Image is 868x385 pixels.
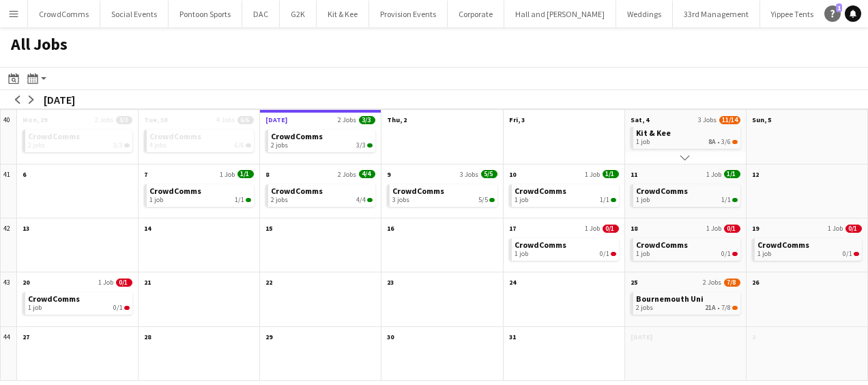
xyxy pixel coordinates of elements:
a: 1 [824,5,841,22]
span: 1 job [636,138,650,146]
span: 0/1 [600,250,609,258]
a: CrowdComms1 job0/1 [515,238,616,258]
button: Kit & Kee [317,1,369,27]
button: Weddings [616,1,673,27]
span: 21A [705,304,716,312]
span: 1 Job [585,224,600,233]
span: 3 Jobs [460,170,478,179]
div: 43 [1,272,17,326]
span: CrowdComms [636,186,688,196]
span: 1 Job [706,224,721,233]
span: 0/1 [611,252,616,256]
span: 1/1 [603,170,619,178]
span: 1 Job [706,170,721,179]
span: Fri, 3 [509,115,525,124]
span: 15 [265,224,272,233]
span: CrowdComms [149,131,201,141]
span: 1 Job [98,278,113,287]
div: 41 [1,165,17,218]
span: 10 [509,170,516,179]
span: 7/8 [721,304,731,312]
span: 1 [836,3,842,12]
button: Hall and [PERSON_NAME] [504,1,616,27]
a: Kit & Kee1 job8A•3/6 [636,126,738,146]
span: Sat, 4 [631,115,649,124]
span: 6 [23,170,26,179]
span: CrowdComms [149,186,201,196]
span: 1/1 [246,198,251,202]
span: 0/1 [721,250,731,258]
span: 3/3 [359,116,375,124]
a: CrowdComms1 job1/1 [515,184,616,204]
span: 26 [752,278,759,287]
span: 24 [509,278,516,287]
span: 2 jobs [28,141,45,149]
a: CrowdComms4 jobs6/6 [149,130,251,149]
span: 7/8 [732,306,738,310]
span: 0/1 [124,306,130,310]
a: CrowdComms3 jobs5/5 [392,184,494,204]
span: CrowdComms [515,186,566,196]
span: 2 Jobs [95,115,113,124]
span: 27 [23,332,29,341]
span: 5/5 [481,170,497,178]
span: 30 [387,332,394,341]
span: 1 job [515,250,528,258]
span: 1 job [636,196,650,204]
div: • [636,304,738,312]
button: Yippee Tents [760,1,825,27]
span: 19 [752,224,759,233]
span: 14 [144,224,151,233]
button: G2K [280,1,317,27]
span: 2 [752,332,755,341]
span: 1/1 [724,170,740,178]
span: 5/5 [478,196,488,204]
span: 5/5 [489,198,495,202]
span: 25 [631,278,637,287]
span: 4 Jobs [216,115,235,124]
button: Pontoon Sports [169,1,242,27]
span: 1/1 [732,198,738,202]
span: 2 Jobs [703,278,721,287]
span: 7/8 [724,279,740,287]
span: 0/1 [732,252,738,256]
span: 22 [265,278,272,287]
a: CrowdComms1 job1/1 [636,184,738,204]
span: 3/3 [356,141,366,149]
span: 2 Jobs [338,170,356,179]
span: 0/1 [603,225,619,233]
span: [DATE] [265,115,287,124]
a: CrowdComms1 job0/1 [757,238,859,258]
span: 3/6 [732,140,738,144]
span: 6/6 [246,143,251,147]
span: 3/6 [721,138,731,146]
div: [DATE] [44,93,75,106]
span: 1 job [515,196,528,204]
span: Mon, 29 [23,115,47,124]
span: Sun, 5 [752,115,771,124]
span: 0/1 [854,252,859,256]
span: 2 jobs [271,196,288,204]
span: 23 [387,278,394,287]
span: CrowdComms [392,186,444,196]
span: 0/1 [843,250,852,258]
div: 42 [1,218,17,272]
span: 0/1 [116,279,132,287]
span: 31 [509,332,516,341]
span: 1 Job [220,170,235,179]
span: 12 [752,170,759,179]
span: 20 [23,278,29,287]
span: Tue, 30 [144,115,167,124]
span: 1 Job [585,170,600,179]
button: Provision Events [369,1,448,27]
span: 4/4 [359,170,375,178]
span: CrowdComms [28,294,80,304]
a: CrowdComms2 jobs3/3 [28,130,130,149]
span: 21 [144,278,151,287]
span: [DATE] [631,332,652,341]
span: Thu, 2 [387,115,407,124]
button: CrowdComms [28,1,100,27]
a: CrowdComms2 jobs3/3 [271,130,373,149]
span: 4/4 [356,196,366,204]
span: 3 jobs [392,196,409,204]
